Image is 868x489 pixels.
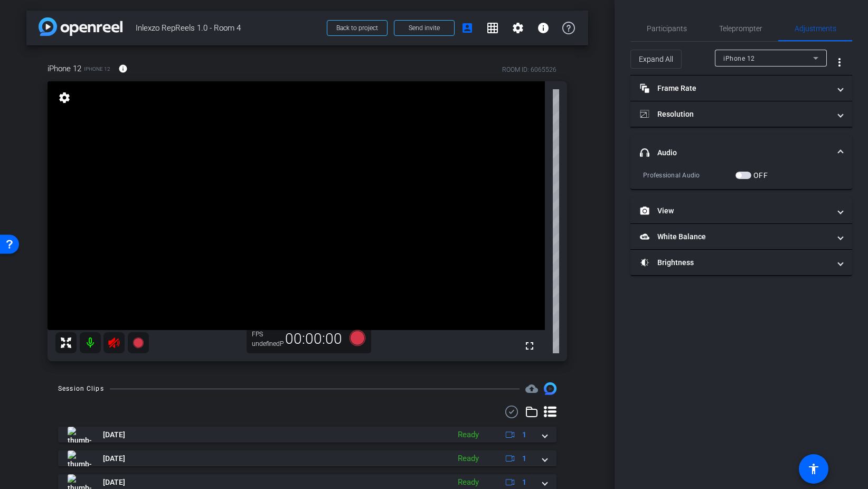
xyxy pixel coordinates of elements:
span: Inlexzo RepReels 1.0 - Room 4 [136,17,320,39]
span: 1 [522,453,526,464]
span: FPS [252,331,263,338]
mat-expansion-panel-header: Resolution [630,101,852,127]
mat-panel-title: Frame Rate [640,83,830,94]
img: app-logo [39,17,122,36]
div: Ready [452,476,484,488]
span: Adjustments [795,25,836,32]
span: Teleprompter [719,25,762,32]
button: More Options for Adjustments Panel [827,50,852,75]
span: Participants [647,25,687,32]
span: Send invite [409,24,440,32]
img: thumb-nail [68,450,91,466]
div: Ready [452,429,484,441]
button: Send invite [394,20,455,36]
mat-panel-title: White Balance [640,231,830,242]
mat-icon: info [537,22,550,34]
mat-expansion-panel-header: thumb-nail[DATE]Ready1 [58,427,556,443]
span: [DATE] [103,477,125,488]
div: ROOM ID: 6065526 [502,65,556,74]
div: Session Clips [58,383,104,394]
div: 00:00:00 [278,330,349,348]
span: [DATE] [103,453,125,464]
mat-icon: fullscreen [523,340,536,352]
mat-panel-title: Audio [640,147,830,158]
label: OFF [751,170,768,181]
button: Expand All [630,50,682,69]
mat-expansion-panel-header: White Balance [630,224,852,249]
div: Audio [630,170,852,189]
mat-icon: info [118,64,128,73]
mat-icon: more_vert [833,56,846,69]
mat-expansion-panel-header: Audio [630,136,852,170]
mat-expansion-panel-header: Brightness [630,250,852,275]
mat-panel-title: View [640,205,830,217]
mat-icon: account_box [461,22,474,34]
mat-icon: accessibility [807,463,820,475]
span: iPhone 12 [48,63,81,74]
span: Back to project [336,24,378,32]
span: [DATE] [103,429,125,440]
div: Professional Audio [643,170,735,181]
mat-panel-title: Resolution [640,109,830,120]
img: thumb-nail [68,427,91,443]
mat-icon: settings [57,91,72,104]
mat-icon: settings [512,22,524,34]
div: Ready [452,453,484,465]
span: 1 [522,477,526,488]
span: iPhone 12 [84,65,110,73]
mat-expansion-panel-header: View [630,198,852,223]
mat-icon: cloud_upload [525,382,538,395]
mat-icon: grid_on [486,22,499,34]
img: Session clips [544,382,556,395]
button: Back to project [327,20,388,36]
span: 1 [522,429,526,440]
span: Expand All [639,49,673,69]
span: iPhone 12 [723,55,755,62]
mat-expansion-panel-header: Frame Rate [630,76,852,101]
mat-expansion-panel-header: thumb-nail[DATE]Ready1 [58,450,556,466]
mat-panel-title: Brightness [640,257,830,268]
span: Destinations for your clips [525,382,538,395]
div: undefinedP [252,340,278,348]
